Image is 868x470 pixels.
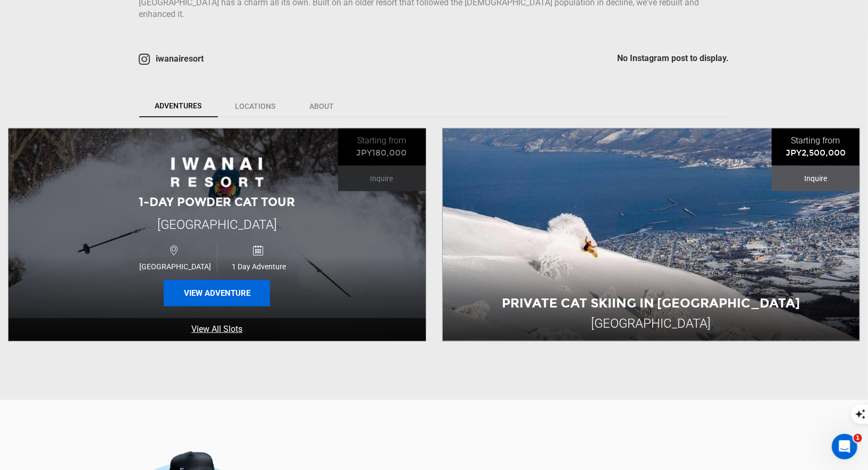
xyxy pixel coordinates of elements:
span: 1-Day Powder CAT Tour [139,195,295,209]
span: 1 Day Adventure [217,262,300,271]
span: [GEOGRAPHIC_DATA] [133,262,217,271]
button: View Adventure [164,280,270,306]
a: View All Slots [9,318,426,341]
a: Locations [219,95,292,117]
span: iwanairesort [156,54,204,64]
a: About [293,95,351,117]
iframe: Intercom live chat [832,434,857,459]
span: No Instagram post to display. [618,53,729,65]
span: [GEOGRAPHIC_DATA] [157,217,277,232]
img: images [169,156,265,189]
a: Adventures [139,95,218,117]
